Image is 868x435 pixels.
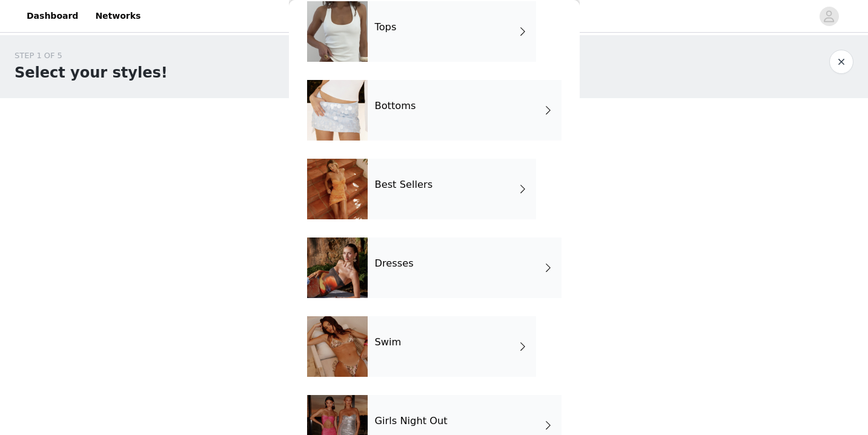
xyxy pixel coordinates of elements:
a: Networks [88,2,148,30]
a: Dashboard [19,2,85,30]
div: STEP 1 OF 5 [15,50,168,62]
h1: Select your styles! [15,62,168,84]
h4: Dresses [375,258,414,269]
h4: Bottoms [375,101,416,111]
h4: Girls Night Out [375,416,448,427]
h4: Tops [375,22,397,33]
h4: Best Sellers [375,179,433,190]
div: avatar [823,7,835,26]
h4: Swim [375,337,402,348]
